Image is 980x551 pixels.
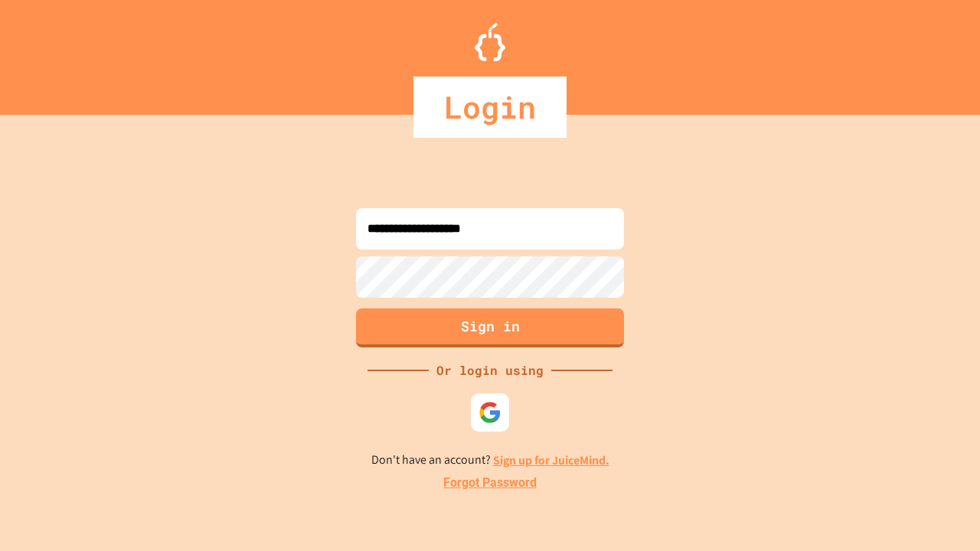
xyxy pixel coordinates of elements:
iframe: chat widget [916,490,965,536]
a: Sign up for JuiceMind. [493,452,609,468]
div: Login [413,77,567,138]
img: google-icon.svg [479,401,501,424]
img: Logo.svg [475,23,505,61]
iframe: chat widget [853,423,965,488]
div: Or login using [429,361,551,380]
button: Sign in [356,308,624,347]
p: Don't have an account? [371,451,609,470]
a: Forgot Password [443,474,537,492]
